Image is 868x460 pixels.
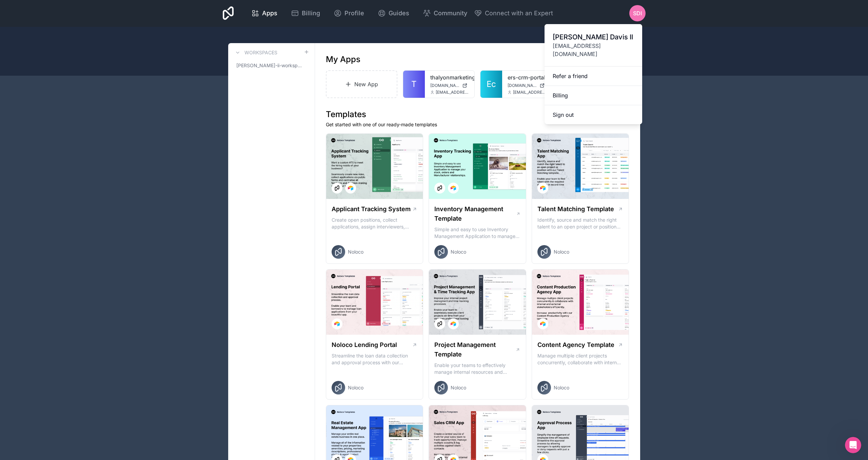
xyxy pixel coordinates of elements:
h1: Applicant Tracking System [332,204,411,214]
a: ers-crm-portal [508,73,546,81]
span: Profile [344,8,364,18]
p: Simple and easy to use Inventory Management Application to manage your stock, orders and Manufact... [434,226,520,240]
a: Apps [246,6,283,21]
a: Profile [328,6,370,21]
a: Workspaces [234,49,277,57]
span: Ec [487,79,496,90]
img: Airtable Logo [540,185,546,191]
span: Noloco [451,384,466,391]
a: Guides [372,6,415,21]
span: T [411,79,417,90]
img: Airtable Logo [348,185,353,191]
h1: Project Management Template [434,340,515,359]
h3: Workspaces [244,49,277,56]
span: Noloco [348,384,363,391]
p: Streamline the loan data collection and approval process with our Lending Portal template. [332,352,418,366]
span: Community [434,8,467,18]
span: Billing [302,8,320,18]
p: Manage multiple client projects concurrently, collaborate with internal and external stakeholders... [537,352,624,366]
span: [EMAIL_ADDRESS][DOMAIN_NAME] [553,42,634,58]
span: [PERSON_NAME] Davis II [553,32,634,42]
a: Community [417,6,473,21]
p: Create open positions, collect applications, assign interviewers, centralise candidate feedback a... [332,217,418,230]
span: Noloco [451,249,466,255]
a: Billing [545,86,642,105]
a: [PERSON_NAME]-ii-workspace [234,59,309,72]
p: Get started with one of our ready-made templates [326,121,629,128]
span: [PERSON_NAME]-ii-workspace [236,62,304,69]
span: SDI [633,9,642,17]
h1: My Apps [326,54,360,65]
a: [DOMAIN_NAME] [430,83,469,88]
span: Noloco [554,249,569,255]
img: Airtable Logo [334,321,340,327]
a: T [403,71,425,98]
span: Apps [262,8,277,18]
a: New App [326,70,398,98]
span: [DOMAIN_NAME] [430,83,459,88]
button: Sign out [545,105,642,124]
h1: Inventory Management Template [434,204,516,223]
img: Airtable Logo [540,321,546,327]
span: Guides [389,8,409,18]
a: [DOMAIN_NAME] [508,83,546,88]
iframe: Intercom live chat [845,437,861,453]
span: Connect with an Expert [485,8,553,18]
span: [EMAIL_ADDRESS][DOMAIN_NAME] [513,90,546,95]
a: thalyonmarketing [430,73,469,81]
h1: Templates [326,109,629,120]
span: Noloco [554,384,569,391]
a: Billing [285,6,325,21]
a: Ec [480,71,502,98]
span: [EMAIL_ADDRESS][DOMAIN_NAME] [436,90,469,95]
h1: Noloco Lending Portal [332,340,397,350]
p: Identify, source and match the right talent to an open project or position with our Talent Matchi... [537,217,624,230]
h1: Talent Matching Template [537,204,614,214]
img: Airtable Logo [451,321,456,327]
p: Enable your teams to effectively manage internal resources and execute client projects on time. [434,362,520,375]
span: [DOMAIN_NAME] [508,83,537,88]
img: Airtable Logo [451,185,456,191]
span: Noloco [348,249,363,255]
a: Refer a friend [545,67,642,86]
button: Connect with an Expert [474,8,553,18]
h1: Content Agency Template [537,340,614,350]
